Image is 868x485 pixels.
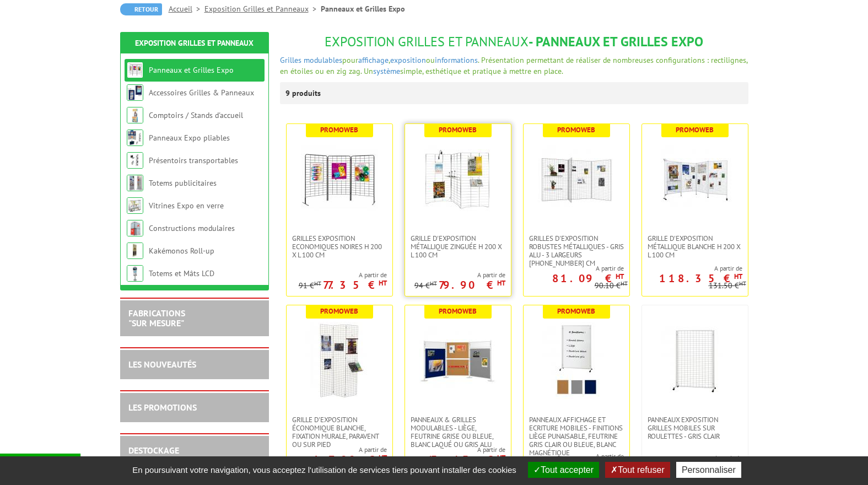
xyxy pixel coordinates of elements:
[149,133,230,143] a: Panneaux Expo pliables
[304,55,342,65] a: modulables
[287,416,392,449] a: Grille d'exposition économique blanche, fixation murale, paravent ou sur pied
[149,88,254,98] a: Accessoires Grilles & Panneaux
[204,4,321,14] a: Exposition Grilles et Panneaux
[320,125,358,134] b: Promoweb
[739,279,746,287] sup: HT
[414,282,437,290] p: 94 €
[149,201,224,211] a: Vitrines Expo en verre
[280,35,748,49] h1: - Panneaux et Grilles Expo
[127,175,143,191] img: Totems publicitaires
[149,223,235,233] a: Constructions modulaires
[552,275,624,282] p: 81.09 €
[524,234,629,267] a: Grilles d'exposition robustes métalliques - gris alu - 3 largeurs [PHONE_NUMBER] cm
[605,462,670,478] button: Tout refuser
[538,322,615,399] img: Panneaux Affichage et Ecriture Mobiles - finitions liège punaisable, feutrine gris clair ou bleue...
[390,55,426,65] a: exposition
[280,55,747,76] span: pour , ou . Présentation permettant de réaliser de nombreuses configurations : rectilignes, en ét...
[135,38,254,48] a: Exposition Grilles et Panneaux
[287,445,387,454] span: A partir de
[642,264,742,273] span: A partir de
[656,322,734,399] img: Panneaux Exposition Grilles mobiles sur roulettes - gris clair
[411,416,505,449] span: Panneaux & Grilles modulables - liège, feutrine grise ou bleue, blanc laqué ou gris alu
[527,452,624,461] span: A partir de
[538,141,615,218] img: Grilles d'exposition robustes métalliques - gris alu - 3 largeurs 70-100-120 cm
[128,359,196,370] a: LES NOUVEAUTÉS
[439,282,505,288] p: 79.90 €
[127,465,522,475] span: En poursuivant votre navigation, vous acceptez l'utilisation de services tiers pouvant installer ...
[127,62,143,78] img: Panneaux et Grilles Expo
[529,416,624,457] span: Panneaux Affichage et Ecriture Mobiles - finitions liège punaisable, feutrine gris clair ou bleue...
[435,55,478,65] a: informations
[676,462,741,478] button: Personnaliser (fenêtre modale)
[149,110,243,120] a: Comptoirs / Stands d'accueil
[127,265,143,282] img: Totems et Mâts LCD
[379,453,387,462] sup: HT
[169,4,204,14] a: Accueil
[405,234,511,259] a: Grille d'exposition métallique Zinguée H 200 x L 100 cm
[127,84,143,101] img: Accessoires Grilles & Panneaux
[734,272,742,281] sup: HT
[676,125,714,134] b: Promoweb
[528,462,599,478] button: Tout accepter
[419,141,497,218] img: Grille d'exposition métallique Zinguée H 200 x L 100 cm
[127,152,143,169] img: Présentoirs transportables
[659,275,742,282] p: 118.35 €
[299,271,387,279] span: A partir de
[149,246,214,256] a: Kakémonos Roll-up
[642,416,748,440] a: Panneaux Exposition Grilles mobiles sur roulettes - gris clair
[691,454,742,462] span: A partir de
[127,242,143,259] img: Kakémonos Roll-up
[280,55,301,65] a: Grilles
[430,279,437,287] sup: HT
[320,306,358,316] b: Promoweb
[127,220,143,236] img: Constructions modulaires
[439,306,477,316] b: Promoweb
[128,308,185,328] a: FABRICATIONS"Sur Mesure"
[411,234,505,259] span: Grille d'exposition métallique Zinguée H 200 x L 100 cm
[557,306,595,316] b: Promoweb
[379,278,387,288] sup: HT
[149,155,238,165] a: Présentoirs transportables
[439,125,477,134] b: Promoweb
[299,282,321,290] p: 91 €
[325,33,529,50] span: Exposition Grilles et Panneaux
[149,178,217,188] a: Totems publicitaires
[323,282,387,288] p: 77.35 €
[292,234,387,259] span: Grilles Exposition Economiques Noires H 200 x L 100 cm
[321,3,405,14] li: Panneaux et Grilles Expo
[529,234,624,267] span: Grilles d'exposition robustes métalliques - gris alu - 3 largeurs [PHONE_NUMBER] cm
[524,416,629,457] a: Panneaux Affichage et Ecriture Mobiles - finitions liège punaisable, feutrine gris clair ou bleue...
[419,322,497,399] img: Panneaux & Grilles modulables - liège, feutrine grise ou bleue, blanc laqué ou gris alu
[292,416,387,449] span: Grille d'exposition économique blanche, fixation murale, paravent ou sur pied
[128,402,197,413] a: LES PROMOTIONS
[149,65,234,75] a: Panneaux et Grilles Expo
[642,234,748,259] a: Grille d'exposition métallique blanche H 200 x L 100 cm
[358,55,389,65] a: affichage
[405,445,505,454] span: A partir de
[314,279,321,287] sup: HT
[373,66,400,76] a: système
[127,197,143,214] img: Vitrines Expo en verre
[128,445,179,456] a: DESTOCKAGE
[616,272,624,281] sup: HT
[149,268,214,278] a: Totems et Mâts LCD
[301,322,378,399] img: Grille d'exposition économique blanche, fixation murale, paravent ou sur pied
[595,282,628,290] p: 90.10 €
[709,282,746,290] p: 131.50 €
[557,125,595,134] b: Promoweb
[414,271,505,279] span: A partir de
[127,130,143,146] img: Panneaux Expo pliables
[648,416,742,440] span: Panneaux Exposition Grilles mobiles sur roulettes - gris clair
[497,278,505,288] sup: HT
[648,234,742,259] span: Grille d'exposition métallique blanche H 200 x L 100 cm
[120,3,162,15] a: Retour
[497,453,505,462] sup: HT
[127,107,143,123] img: Comptoirs / Stands d'accueil
[524,264,624,273] span: A partir de
[301,141,378,218] img: Grilles Exposition Economiques Noires H 200 x L 100 cm
[285,82,327,104] p: 9 produits
[287,234,392,259] a: Grilles Exposition Economiques Noires H 200 x L 100 cm
[405,416,511,449] a: Panneaux & Grilles modulables - liège, feutrine grise ou bleue, blanc laqué ou gris alu
[621,279,628,287] sup: HT
[656,141,734,218] img: Grille d'exposition métallique blanche H 200 x L 100 cm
